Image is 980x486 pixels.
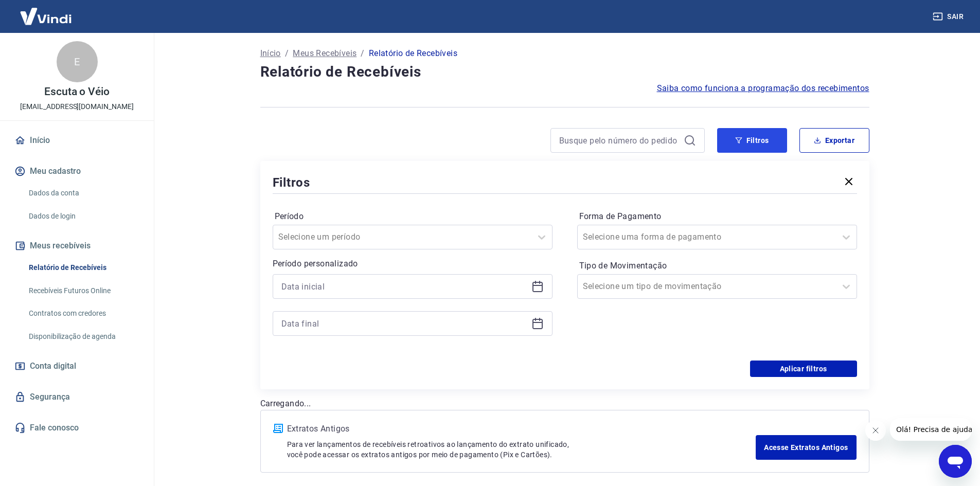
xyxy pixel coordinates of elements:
[260,47,281,60] a: Início
[287,439,756,460] p: Para ver lançamentos de recebíveis retroativos ao lançamento do extrato unificado, você pode aces...
[281,316,527,331] input: Data final
[12,355,141,377] a: Conta digital
[273,258,553,270] p: Período personalizado
[20,101,134,112] p: [EMAIL_ADDRESS][DOMAIN_NAME]
[890,418,972,441] iframe: Mensagem da empresa
[57,41,98,82] div: E
[260,398,869,410] p: Carregando...
[273,424,283,433] img: ícone
[273,174,311,191] h5: Filtros
[750,361,857,377] button: Aplicar filtros
[12,417,141,439] a: Fale conosco
[12,386,141,408] a: Segurança
[25,183,141,204] a: Dados da conta
[285,47,289,60] p: /
[799,128,869,153] button: Exportar
[287,423,756,435] p: Extratos Antigos
[579,210,855,223] label: Forma de Pagamento
[756,435,856,460] a: Acesse Extratos Antigos
[25,326,141,347] a: Disponibilização de agenda
[275,210,550,223] label: Período
[369,47,457,60] p: Relatório de Recebíveis
[579,260,855,272] label: Tipo de Movimentação
[25,206,141,227] a: Dados de login
[12,235,141,257] button: Meus recebíveis
[30,359,76,373] span: Conta digital
[12,1,79,32] img: Vindi
[25,280,141,301] a: Recebíveis Futuros Online
[717,128,787,153] button: Filtros
[865,420,886,441] iframe: Fechar mensagem
[293,47,357,60] a: Meus Recebíveis
[25,303,141,324] a: Contratos com credores
[25,257,141,278] a: Relatório de Recebíveis
[657,82,869,95] a: Saiba como funciona a programação dos recebimentos
[361,47,364,60] p: /
[12,129,141,152] a: Início
[559,133,680,148] input: Busque pelo número do pedido
[44,86,110,97] p: Escuta o Véio
[260,62,869,82] h4: Relatório de Recebíveis
[12,160,141,183] button: Meu cadastro
[931,7,968,26] button: Sair
[6,7,86,15] span: Olá! Precisa de ajuda?
[281,279,527,294] input: Data inicial
[939,445,972,478] iframe: Botão para abrir a janela de mensagens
